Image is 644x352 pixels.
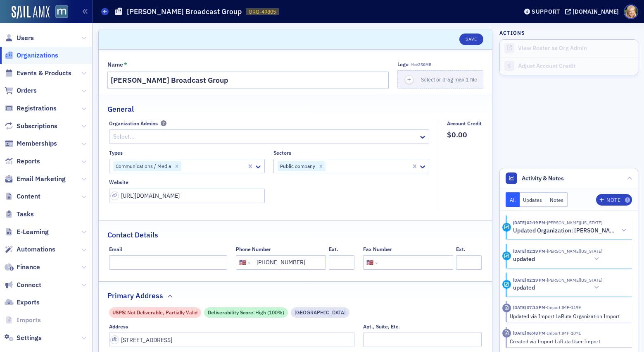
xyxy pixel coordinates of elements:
[5,263,40,272] a: Finance
[506,192,520,207] button: All
[513,227,618,235] h5: Updated Organization: [PERSON_NAME] Broadcast Group ([GEOGRAPHIC_DATA], [GEOGRAPHIC_DATA])
[513,330,545,336] time: 3/31/2023 06:48 PM
[447,120,482,127] div: Account Credit
[513,226,626,235] button: Updated Organization: [PERSON_NAME] Broadcast Group ([GEOGRAPHIC_DATA], [GEOGRAPHIC_DATA])
[109,179,128,185] div: Website
[273,150,291,156] div: Sectors
[500,57,638,75] a: Adjust Account Credit
[172,161,181,171] div: Remove Communications / Media
[278,161,316,171] div: Public company
[456,246,466,252] div: Ext.
[5,280,41,290] a: Connect
[239,258,246,267] div: 🇺🇸
[5,51,58,60] a: Organizations
[513,256,535,263] h5: updated
[124,62,127,67] abbr: This field is required
[545,330,581,336] span: Import IMP-1071
[17,263,40,272] span: Finance
[236,246,271,252] div: Phone Number
[520,192,547,207] button: Updates
[606,198,620,202] div: Note
[397,61,409,67] div: Logo
[127,7,242,17] h1: [PERSON_NAME] Broadcast Group
[12,6,50,19] img: SailAMX
[545,248,602,254] span: Tyra Washington
[17,316,41,325] span: Imports
[573,8,619,15] div: [DOMAIN_NAME]
[532,8,560,15] div: Support
[17,69,71,78] span: Events & Products
[107,61,123,69] div: Name
[107,104,134,115] h2: General
[17,333,42,342] span: Settings
[5,122,57,131] a: Subscriptions
[363,246,392,252] div: Fax Number
[17,227,49,237] span: E-Learning
[109,323,128,330] div: Address
[109,150,123,156] div: Types
[17,245,55,254] span: Automations
[5,104,57,113] a: Registrations
[50,5,68,19] a: View Homepage
[513,220,545,225] time: 9/10/2025 02:19 PM
[421,76,477,83] span: Select or drag max 1 file
[17,86,37,95] span: Orders
[502,223,511,232] div: Activity
[5,175,66,184] a: Email Marketing
[109,246,122,252] div: Email
[513,304,545,310] time: 3/31/2023 07:15 PM
[5,157,40,166] a: Reports
[518,62,634,70] div: Adjust Account Credit
[112,309,127,316] span: USPS :
[17,280,41,290] span: Connect
[513,277,545,283] time: 9/10/2025 02:19 PM
[291,307,349,318] div: Commercial Street
[109,307,201,318] div: USPS: Not Deliverable, Partially Valid
[5,298,40,307] a: Exports
[459,34,483,45] button: Save
[510,312,627,320] div: Updated via Import LaRuta Organization Import
[5,210,34,219] a: Tasks
[109,120,158,127] div: Organization Admins
[499,29,525,36] h4: Actions
[17,192,40,201] span: Content
[17,51,58,60] span: Organizations
[17,298,40,307] span: Exports
[502,329,511,338] div: Imported Activity
[522,174,564,183] span: Activity & Notes
[107,230,158,240] h2: Contact Details
[366,258,373,267] div: 🇺🇸
[5,245,55,254] a: Automations
[329,246,338,252] div: Ext.
[546,192,568,207] button: Notes
[17,175,66,184] span: Email Marketing
[5,139,57,148] a: Memberships
[5,192,40,201] a: Content
[5,227,49,237] a: E-Learning
[502,304,511,312] div: Imported Activity
[418,62,431,67] span: 250MB
[545,304,581,310] span: Import IMP-1199
[397,70,483,89] button: Select or drag max 1 file
[55,5,68,18] img: SailAMX
[17,139,57,148] span: Memberships
[249,8,276,15] span: ORG-49805
[513,255,602,263] button: updated
[107,290,163,301] h2: Primary Address
[5,333,42,342] a: Settings
[513,283,602,292] button: updated
[204,307,288,318] div: Deliverability Score: High (100%)
[5,316,41,325] a: Imports
[208,309,256,316] span: Deliverability Score :
[17,157,40,166] span: Reports
[502,251,511,260] div: Update
[513,248,545,254] time: 9/10/2025 02:19 PM
[510,338,627,345] div: Created via Import LaRuta User Import
[624,5,638,19] span: Profile
[513,284,535,292] h5: updated
[545,277,602,283] span: Tyra Washington
[596,194,632,206] button: Note
[447,129,482,140] span: $0.00
[363,323,400,330] div: Apt., Suite, Etc.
